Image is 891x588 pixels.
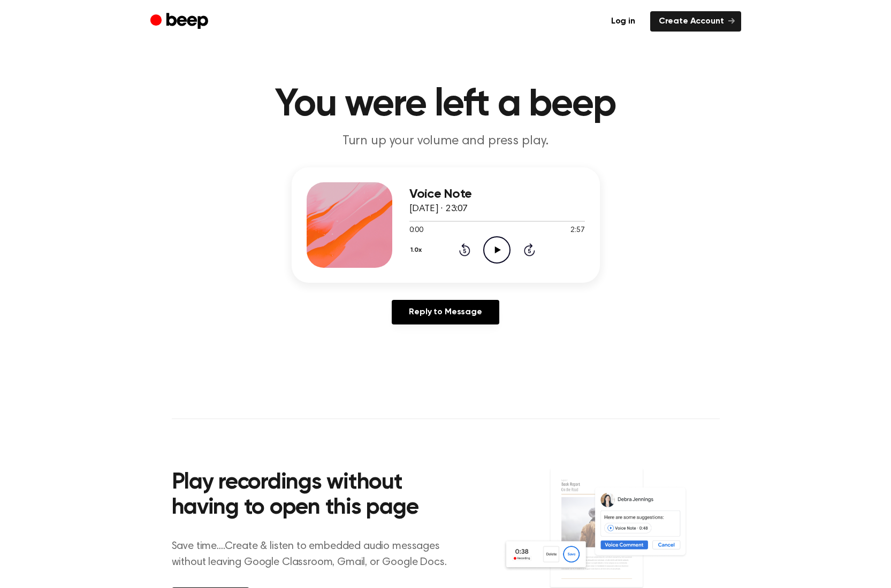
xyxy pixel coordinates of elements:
span: 2:57 [570,225,584,236]
p: Turn up your volume and press play. [240,133,651,150]
h1: You were left a beep [172,86,720,124]
span: 0:00 [409,225,423,236]
a: Create Account [650,11,741,32]
p: Save time....Create & listen to embedded audio messages without leaving Google Classroom, Gmail, ... [172,538,460,570]
button: 1.0x [409,241,426,259]
span: [DATE] · 23:07 [409,204,468,214]
a: Log in [603,11,644,32]
a: Beep [150,11,211,32]
a: Reply to Message [392,300,499,324]
h3: Voice Note [409,187,585,202]
h2: Play recordings without having to open this page [172,470,460,521]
